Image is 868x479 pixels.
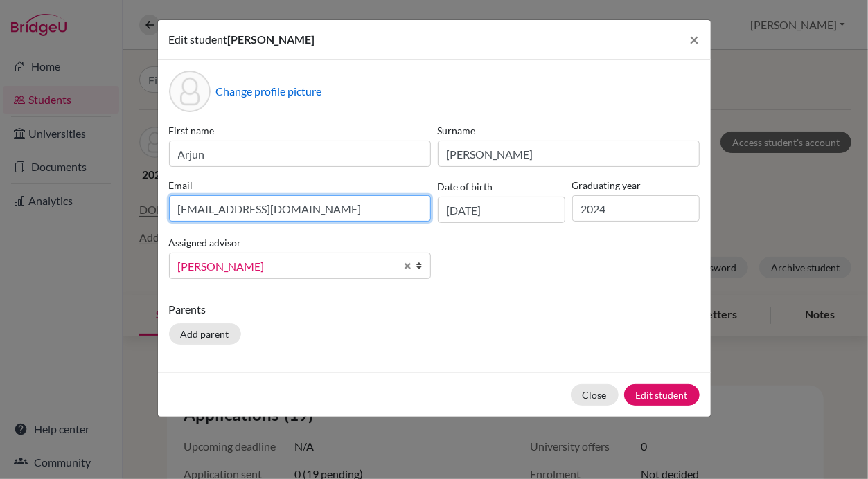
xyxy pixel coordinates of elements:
div: Profile picture [169,71,211,112]
span: × [690,29,700,49]
input: dd/mm/yyyy [438,197,565,223]
span: [PERSON_NAME] [228,33,315,46]
span: [PERSON_NAME] [178,257,396,275]
button: Edit student [624,384,700,406]
label: Assigned advisor [169,235,242,250]
button: Add parent [169,323,241,345]
button: Close [571,384,619,406]
label: Date of birth [438,179,493,194]
label: Surname [438,123,700,138]
label: Graduating year [572,178,700,192]
span: Edit student [169,33,228,46]
p: Parents [169,301,700,318]
label: Email [169,178,431,192]
label: First name [169,123,431,138]
button: Close [679,20,711,59]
